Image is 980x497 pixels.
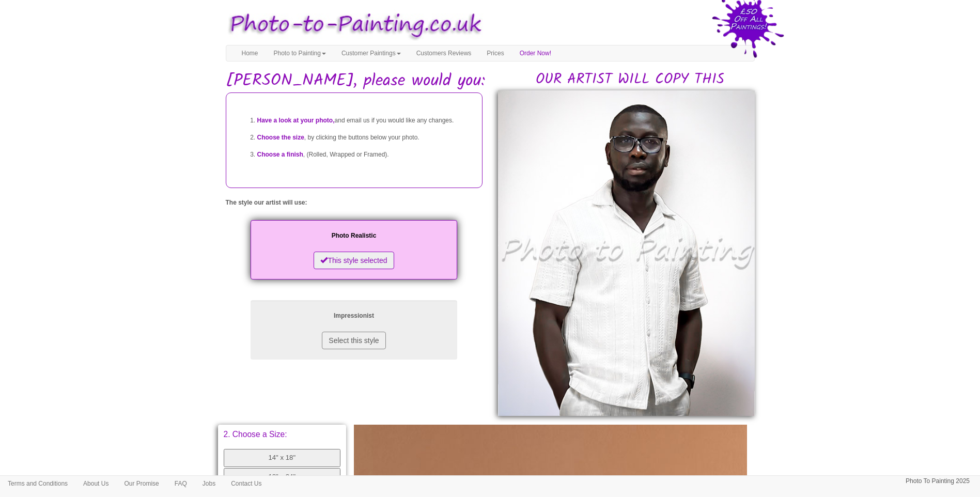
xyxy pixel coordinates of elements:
[223,476,269,491] a: Contact Us
[257,129,472,146] li: , by clicking the buttons below your photo.
[257,117,335,124] span: Have a look at your photo,
[167,476,195,491] a: FAQ
[234,45,266,61] a: Home
[266,45,334,61] a: Photo to Painting
[195,476,223,491] a: Jobs
[257,146,472,163] li: , (Rolled, Wrapped or Framed).
[221,5,485,45] img: Photo to Painting
[314,252,394,269] button: This style selected
[224,430,341,439] p: 2. Choose a Size:
[498,90,755,416] img: Jennifer, please would you:
[512,45,559,61] a: Order Now!
[322,332,385,349] button: Select this style
[224,468,341,486] button: 18" x 24"
[75,476,116,491] a: About Us
[261,230,447,241] p: Photo Realistic
[116,476,166,491] a: Our Promise
[226,198,307,207] label: The style our artist will use:
[479,45,511,61] a: Prices
[906,476,970,487] p: Photo To Painting 2025
[226,72,755,90] h1: [PERSON_NAME], please would you:
[257,134,304,141] span: Choose the size
[506,72,755,88] h2: OUR ARTIST WILL COPY THIS
[409,45,479,61] a: Customers Reviews
[224,449,341,467] button: 14" x 18"
[261,310,447,321] p: Impressionist
[257,151,303,158] span: Choose a finish
[257,112,472,129] li: and email us if you would like any changes.
[334,45,409,61] a: Customer Paintings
